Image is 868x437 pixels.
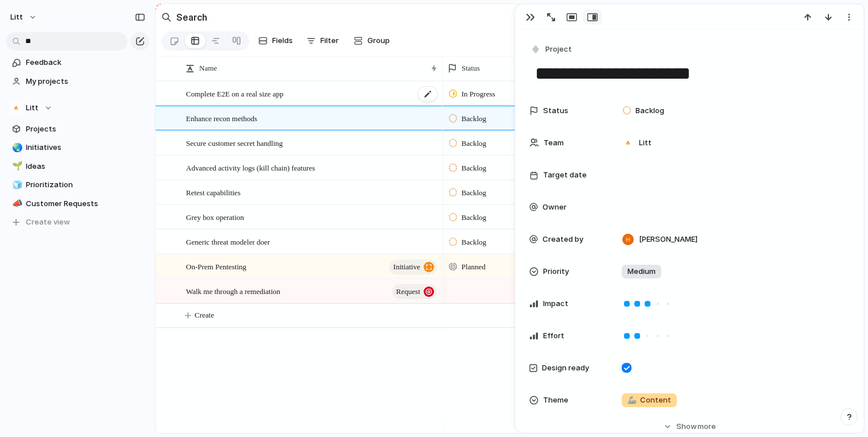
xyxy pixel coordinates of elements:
[12,179,20,192] div: 🧊
[462,63,480,74] span: Status
[26,76,145,87] span: My projects
[529,416,850,437] button: Showmore
[195,310,214,321] span: Create
[26,123,145,135] span: Projects
[186,87,284,100] span: Complete E2E on a real size app
[6,99,149,117] button: Litt
[26,142,145,153] span: Initiatives
[627,395,637,404] span: 🦾
[6,195,149,212] a: 📣Customer Requests
[10,198,22,210] button: 📣
[186,235,270,248] span: Generic threat modeler doer
[367,35,390,47] span: Group
[6,214,149,231] button: Create view
[199,63,217,74] span: Name
[6,121,149,138] a: Projects
[542,202,567,213] span: Owner
[26,179,145,191] span: Prioritization
[186,210,244,223] span: Grey box operation
[543,169,587,181] span: Target date
[396,284,420,300] span: Request
[393,259,420,275] span: initiative
[26,102,38,114] span: Litt
[543,330,564,342] span: Effort
[302,32,343,50] button: Filter
[462,163,486,174] span: Backlog
[635,105,664,117] span: Backlog
[542,234,583,245] span: Created by
[543,266,569,277] span: Priority
[5,8,43,26] button: Litt
[639,234,697,245] span: [PERSON_NAME]
[528,41,575,58] button: Project
[26,198,145,210] span: Customer Requests
[6,176,149,194] a: 🧊Prioritization
[543,395,568,406] span: Theme
[186,161,315,174] span: Advanced activity logs (kill chain) features
[6,139,149,156] a: 🌏Initiatives
[6,54,149,71] a: Feedback
[272,35,293,47] span: Fields
[462,261,486,273] span: Planned
[462,237,486,248] span: Backlog
[627,266,656,277] span: Medium
[676,421,697,432] span: Show
[389,260,437,274] button: initiative
[6,158,149,175] a: 🌱Ideas
[186,284,280,297] span: Walk me through a remediation
[12,197,20,210] div: 📣
[176,10,207,24] h2: Search
[542,362,589,374] span: Design ready
[26,161,145,172] span: Ideas
[462,138,486,149] span: Backlog
[186,136,283,149] span: Secure customer secret handling
[697,421,716,432] span: more
[462,212,486,223] span: Backlog
[543,298,568,310] span: Impact
[26,57,145,68] span: Feedback
[10,142,22,153] button: 🌏
[639,137,652,149] span: Litt
[462,187,486,199] span: Backlog
[186,185,241,199] span: Retest capabilities
[392,284,437,299] button: Request
[254,32,297,50] button: Fields
[186,111,257,125] span: Enhance recon methods
[26,216,70,228] span: Create view
[6,73,149,90] a: My projects
[12,141,20,154] div: 🌏
[186,260,246,273] span: On-Prem Pentesting
[10,161,22,172] button: 🌱
[320,35,339,47] span: Filter
[10,11,23,23] span: Litt
[543,105,568,117] span: Status
[545,44,572,55] span: Project
[544,137,564,149] span: Team
[462,88,495,100] span: In Progress
[348,32,396,50] button: Group
[12,160,20,173] div: 🌱
[462,113,486,125] span: Backlog
[627,395,671,406] span: Content
[10,179,22,191] button: 🧊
